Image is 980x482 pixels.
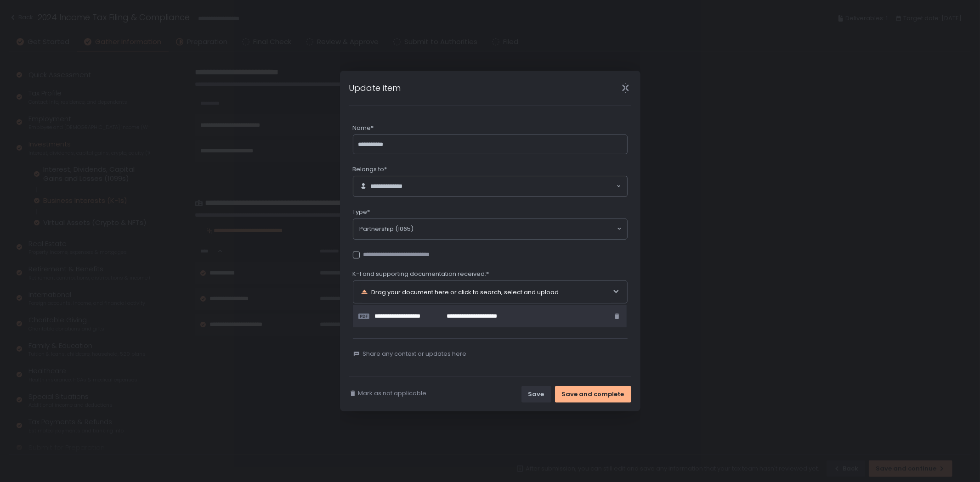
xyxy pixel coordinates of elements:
[353,165,387,174] span: Belongs to*
[353,176,627,196] div: Search for option
[349,389,427,398] button: Mark as not applicable
[353,219,627,239] div: Search for option
[414,224,616,234] input: Search for option
[353,208,370,216] span: Type*
[611,83,640,93] div: Close
[555,386,631,403] button: Save and complete
[360,224,414,234] span: Partnership (1065)
[363,350,467,358] span: Share any context or updates here
[562,390,624,398] div: Save and complete
[353,270,489,278] span: K-1 and supporting documentation received:*
[353,124,374,132] span: Name*
[349,82,401,94] h1: Update item
[416,182,616,191] input: Search for option
[358,389,427,398] span: Mark as not applicable
[521,386,551,403] button: Save
[528,390,544,398] div: Save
